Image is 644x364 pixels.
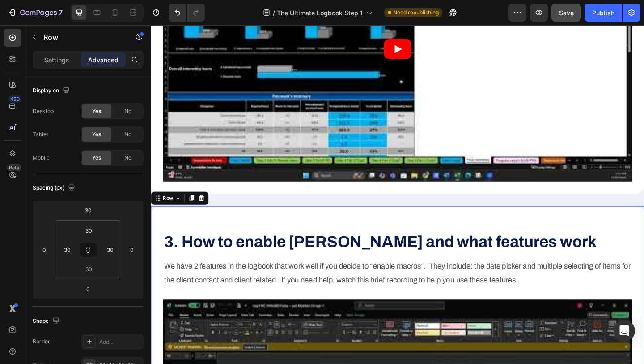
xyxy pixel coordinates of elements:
[44,55,69,65] p: Settings
[559,9,574,17] span: Save
[43,32,119,43] p: Row
[4,4,67,22] button: 7
[80,224,97,237] input: 30px
[33,130,48,139] div: Tablet
[124,107,131,115] span: No
[99,338,141,346] div: Add...
[92,154,101,162] span: Yes
[592,8,614,17] div: Publish
[92,107,101,115] span: Yes
[103,243,117,256] input: 30px
[60,243,74,256] input: 30px
[7,164,21,171] div: Beta
[124,130,131,139] span: No
[14,255,522,284] p: We have 2 features in the logbook that work well if you decide to “enable macros”. They include: ...
[79,282,97,296] input: 0
[92,130,101,139] span: Yes
[33,85,72,97] div: Display on
[88,55,119,65] p: Advanced
[273,8,275,17] span: /
[151,25,644,364] iframe: Design area
[169,4,205,22] div: Undo/Redo
[585,4,622,22] button: Publish
[551,4,581,22] button: Save
[11,184,26,192] div: Row
[38,243,51,256] input: 0
[33,107,54,115] div: Desktop
[8,95,21,103] div: 450
[393,9,439,17] span: Need republishing
[80,262,97,276] input: 30px
[277,8,363,17] span: The Ultimate Logbook Step 1
[33,154,50,162] div: Mobile
[33,338,50,346] div: Border
[79,204,97,217] input: 30
[124,154,131,162] span: No
[614,320,635,342] div: Open Intercom Messenger
[59,7,63,18] p: 7
[33,315,61,327] div: Shape
[125,243,139,256] input: 0
[33,182,77,194] div: Spacing (px)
